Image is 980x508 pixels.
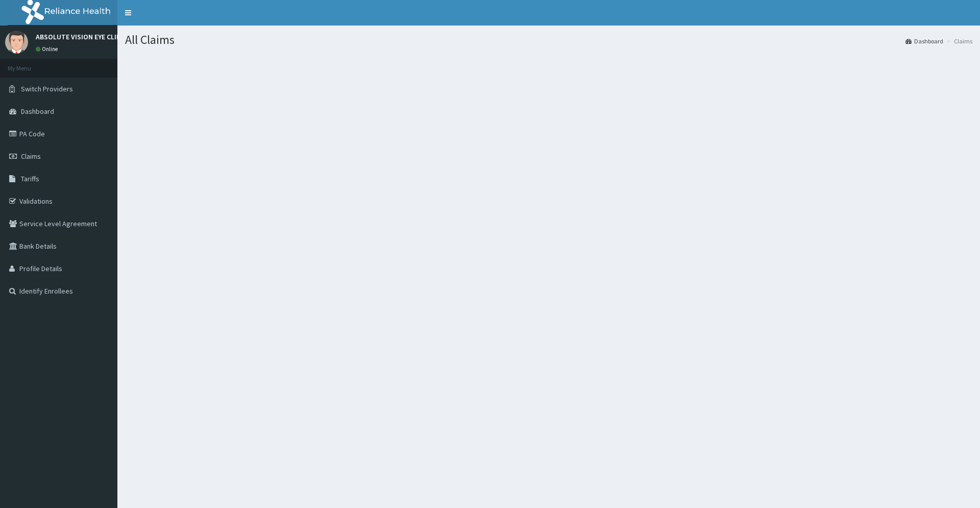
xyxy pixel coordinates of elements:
[21,152,41,161] span: Claims
[21,174,39,183] span: Tariffs
[944,37,972,45] li: Claims
[36,45,60,53] a: Online
[905,37,943,45] a: Dashboard
[36,33,127,40] p: ABSOLUTE VISION EYE CLINIC
[125,33,972,46] h1: All Claims
[21,84,73,93] span: Switch Providers
[21,107,54,116] span: Dashboard
[5,31,28,54] img: User Image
